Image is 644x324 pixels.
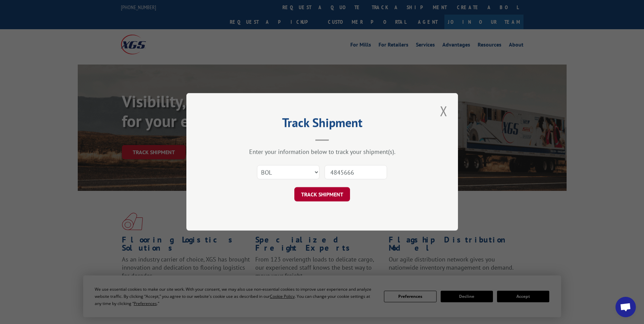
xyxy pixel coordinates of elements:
div: Enter your information below to track your shipment(s). [220,148,424,156]
button: Close modal [438,102,449,120]
a: Open chat [615,297,636,317]
h2: Track Shipment [220,118,424,131]
button: TRACK SHIPMENT [294,187,350,202]
input: Number(s) [325,165,387,180]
